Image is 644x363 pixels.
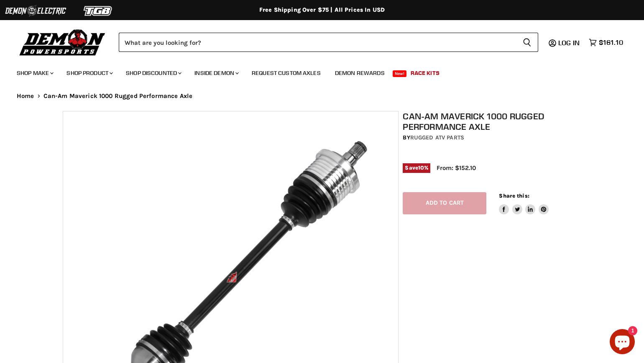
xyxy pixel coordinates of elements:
[499,193,529,199] span: Share this:
[499,192,549,214] aside: Share this:
[188,64,244,82] a: Inside Demon
[418,165,424,171] span: 10
[585,36,627,49] a: $161.10
[329,64,391,82] a: Demon Rewards
[403,163,430,172] span: Save %
[4,3,67,19] img: Demon Electric Logo 2
[10,64,59,82] a: Shop Make
[17,27,108,57] img: Demon Powersports
[437,164,476,172] span: From: $152.10
[404,64,446,82] a: Race Kits
[607,329,637,356] inbox-online-store-chat: Shopify online store chat
[245,64,327,82] a: Request Custom Axles
[17,93,34,100] a: Home
[119,33,516,52] input: Search
[403,133,586,142] div: by
[119,33,538,52] form: Product
[403,111,586,132] h1: Can-Am Maverick 1000 Rugged Performance Axle
[599,39,623,46] span: $161.10
[120,64,187,82] a: Shop Discounted
[555,39,585,46] a: Log in
[10,61,621,82] ul: Main menu
[60,64,118,82] a: Shop Product
[43,93,193,100] span: Can-Am Maverick 1000 Rugged Performance Axle
[410,134,464,141] a: Rugged ATV Parts
[516,33,538,52] button: Search
[393,70,407,77] span: New!
[558,39,580,47] span: Log in
[67,3,130,19] img: TGB Logo 2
